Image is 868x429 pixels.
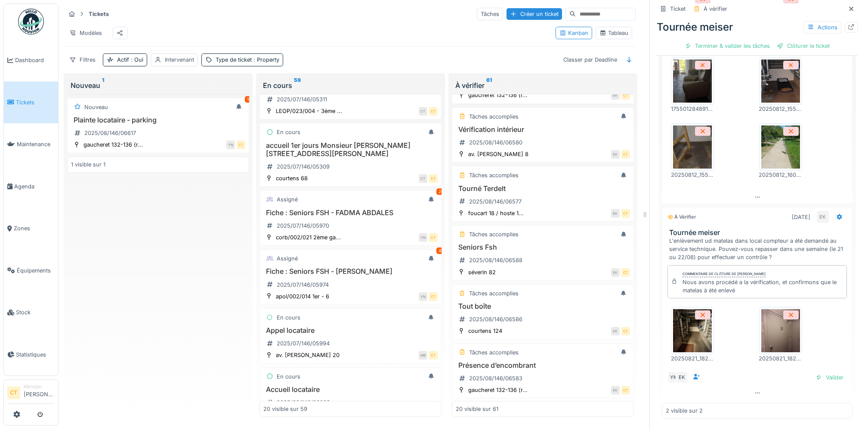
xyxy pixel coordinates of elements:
[14,182,55,191] span: Agenda
[621,209,630,218] div: CT
[621,327,630,335] div: CT
[277,281,329,289] div: 2025/07/146/05974
[277,222,329,230] div: 2025/07/146/05970
[7,386,20,399] li: CT
[468,209,524,217] div: foucart 18 / hoste 1...
[599,29,628,37] div: Tableau
[469,289,519,297] div: Tâches accomplies
[16,351,55,359] span: Statistiques
[17,140,55,148] span: Maintenance
[611,327,620,335] div: EK
[263,267,438,276] h3: Fiche : Seniors FSH - [PERSON_NAME]
[276,233,341,241] div: corb/002/021 2ème ga...
[419,107,427,116] div: CT
[469,315,522,323] div: 2025/08/146/06586
[294,80,301,91] sup: 59
[429,233,438,242] div: CT
[65,27,106,39] div: Modèles
[621,386,630,395] div: CT
[4,250,58,292] a: Équipements
[216,56,279,64] div: Type de ticket
[669,229,849,237] h3: Tournée meiser
[276,107,342,115] div: LEOP/023/004 - 3ème ...
[621,91,630,100] div: CT
[14,224,55,232] span: Zones
[468,91,528,99] div: gaucheret 132-136 (r...
[621,150,630,159] div: CT
[671,354,714,363] div: 20250821_182112.jpg
[263,80,438,91] div: En cours
[667,213,696,221] div: À vérifier
[673,309,712,352] img: dc0t4rz73g9zxfn7ogj4rg8zlwks
[611,268,620,277] div: EK
[792,213,810,221] div: [DATE]
[761,125,800,169] img: ixrcbjojzwn3pzku9xpnic7hysn7
[237,141,245,149] div: CT
[276,174,308,182] div: courtens 68
[276,351,340,359] div: av. [PERSON_NAME] 20
[263,405,307,413] div: 20 visible sur 59
[419,174,427,183] div: CT
[4,39,58,81] a: Dashboard
[468,327,502,335] div: courtens 124
[245,96,251,103] div: 1
[507,8,562,20] div: Créer un ticket
[277,163,330,171] div: 2025/07/146/05309
[429,351,438,360] div: CT
[817,211,829,223] div: EK
[117,56,143,64] div: Actif
[759,171,802,179] div: 20250812_160523.jpg
[761,309,800,352] img: 72zutnznm3yap8kuzgc48gjudmsz
[773,40,833,52] div: Clôturer le ticket
[469,197,522,206] div: 2025/08/146/06577
[277,373,300,381] div: En cours
[7,383,55,404] a: CT Manager[PERSON_NAME]
[16,98,55,106] span: Tickets
[469,113,519,121] div: Tâches accomplies
[277,254,298,263] div: Assigné
[673,125,712,169] img: m26kckwj0uxhxlfhe7h1gvuibfkm
[469,256,522,264] div: 2025/08/146/06588
[456,361,630,370] h3: Présence d’encombrant
[456,185,630,193] h3: Tourné Terdelt
[436,247,443,254] div: 4
[429,174,438,183] div: CT
[277,195,298,204] div: Assigné
[83,141,143,149] div: gaucheret 132-136 (r...
[611,91,620,100] div: EK
[469,230,519,238] div: Tâches accomplies
[263,209,438,217] h3: Fiche : Seniors FSH - FADMA ABDALES
[17,266,55,275] span: Équipements
[4,166,58,208] a: Agenda
[456,405,498,413] div: 20 visible sur 61
[84,129,136,137] div: 2025/08/146/06617
[277,95,327,103] div: 2025/07/146/05311
[4,123,58,166] a: Maintenance
[681,40,773,52] div: Terminer & valider les tâches
[456,125,630,134] h3: Vérification intérieur
[559,53,621,66] div: Classer par Deadline
[469,348,519,357] div: Tâches accomplies
[683,271,766,277] div: Commentaire de clôture de [PERSON_NAME]
[611,150,620,159] div: EK
[277,398,330,407] div: 2025/08/146/06009
[671,105,714,113] div: 17550128489184513748788933543922.jpg
[469,374,522,382] div: 2025/08/146/06583
[812,372,847,383] div: Valider
[455,80,630,91] div: À vérifier
[486,80,492,91] sup: 61
[71,80,246,91] div: Nouveau
[429,292,438,301] div: CT
[16,308,55,316] span: Stock
[621,268,630,277] div: CT
[419,351,427,360] div: MB
[469,138,522,147] div: 2025/08/146/06580
[263,326,438,335] h3: Appel locataire
[276,292,329,301] div: apol/002/014 1er - 6
[263,385,438,394] h3: Accueil locataire
[759,354,802,363] div: 20250821_182154.jpg
[102,80,104,91] sup: 1
[24,383,55,390] div: Manager
[277,128,300,136] div: En cours
[71,160,105,169] div: 1 visible sur 1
